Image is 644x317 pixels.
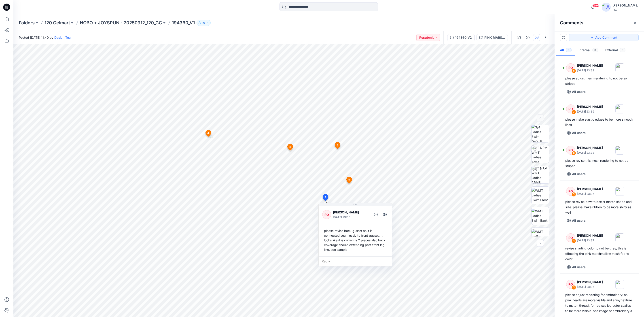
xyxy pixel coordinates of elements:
div: RO [322,210,331,219]
p: [PERSON_NAME] [577,186,603,192]
a: Folders [19,20,35,26]
p: All users [572,218,586,223]
span: 4 [207,131,209,135]
p: 194360_V1 [172,20,195,26]
span: 8 [620,48,625,52]
a: Design Team [54,36,73,39]
div: 6 [572,151,576,155]
div: Reply [319,256,392,266]
p: [PERSON_NAME] [577,145,603,151]
span: 8 [566,48,572,52]
p: [DATE] 23:39 [577,109,603,114]
button: 194360_V2 [447,34,475,41]
span: Posted [DATE] 11:40 by [19,35,73,40]
div: RO [566,187,575,196]
p: All users [572,264,586,270]
img: TT NRM WMT Ladies Arms T-POSE [532,145,549,163]
div: 4 [572,239,576,243]
button: All [556,45,575,56]
img: TT NRM WMT Ladies ARMS DOWN [532,166,549,183]
p: [DATE] 23:37 [577,238,603,243]
p: All users [572,171,586,177]
div: please revise back gusset so it is connected seamlessly to front gusset. It looks like it is curr... [322,227,388,254]
span: 5 [289,145,291,149]
span: 99+ [593,4,599,7]
button: 10 [197,20,211,26]
span: 3 [337,143,339,147]
p: [PERSON_NAME] [577,233,603,238]
button: Add Comment [569,34,639,41]
img: WMT Ladies Swim Front [532,188,549,202]
button: PINK MARSHMELLOW [477,34,508,41]
span: 0 [592,48,598,52]
div: PIC [612,8,638,11]
p: [DATE] 23:38 [577,151,603,155]
p: [PERSON_NAME] [333,210,369,215]
div: RO [566,63,575,72]
div: please make elastic edges to be more smooth lines [565,117,633,128]
button: Internal [575,45,602,56]
div: 8 [572,69,576,73]
h2: Comments [560,20,583,26]
p: [DATE] 23:37 [577,285,603,289]
span: 2 [348,178,350,182]
div: 5 [572,192,576,197]
div: RO [566,280,575,289]
div: RO [566,233,575,242]
button: All users [565,264,587,271]
p: [DATE] 23:37 [577,192,603,196]
p: [DATE] 23:39 [577,68,603,73]
img: avatar [602,3,611,12]
div: 3 [572,285,576,290]
p: All users [572,89,586,94]
div: please adjust mesh rendering to not be so striped [565,76,633,86]
div: [PERSON_NAME] [612,3,638,8]
div: RO [566,146,575,155]
div: RO [566,104,575,113]
p: [PERSON_NAME] [577,279,603,285]
span: 1 [325,195,326,199]
button: All users [565,88,587,95]
img: 3/4 Ladies Swim Default [532,125,549,142]
img: WMT Ladies Swim Left [532,229,549,243]
button: Details [524,34,531,41]
p: 10 [202,20,205,25]
a: NOBO + JOYSPUN - 20250912_120_GC [80,20,162,26]
div: please revise this mesh rendering to not be striped [565,158,633,169]
p: [DATE] 23:35 [333,215,369,219]
p: All users [572,130,586,136]
div: PINK MARSHMELLOW [484,35,505,40]
button: External [602,45,629,56]
div: revise shading color to not be grey, this is effecting the pink marshmallow mesh fabric color. [565,246,633,262]
p: [PERSON_NAME] [577,63,603,68]
button: All users [565,217,587,224]
div: 194360_V2 [455,35,472,40]
img: WMT Ladies Swim Back [532,209,549,223]
button: All users [565,129,587,136]
a: 120 Gelmart [44,20,70,26]
p: [PERSON_NAME] [577,104,603,109]
div: please revise bow to better match shape and size. please make ribbon to be more shiny as well [565,199,633,215]
button: All users [565,170,587,178]
div: 7 [572,110,576,114]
